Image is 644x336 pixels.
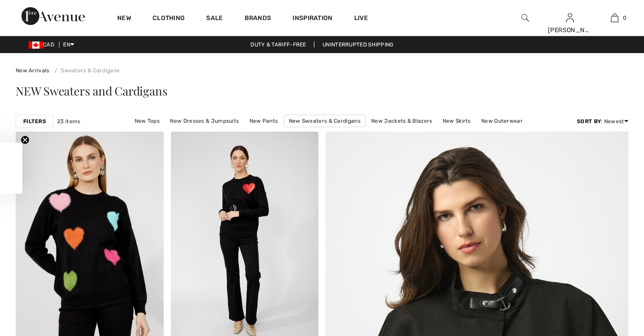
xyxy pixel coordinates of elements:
[29,41,58,48] span: CAD
[23,117,46,125] strong: Filters
[566,13,574,22] a: Sign In
[477,115,527,127] a: New Outerwear
[146,141,154,149] img: heart_black_full.svg
[577,118,601,124] strong: Sort By
[63,41,74,48] span: EN
[548,25,592,35] div: [PERSON_NAME]
[301,141,309,149] img: heart_black_full.svg
[153,14,185,24] a: Clothing
[29,41,43,49] img: Canadian Dollar
[245,115,283,127] a: New Pants
[130,115,164,127] a: New Tops
[354,13,368,23] a: Live
[521,12,529,23] img: search the website
[623,14,627,22] span: 0
[284,115,365,127] a: New Sweaters & Cardigans
[206,14,223,24] a: Sale
[611,12,619,23] img: My Bag
[16,83,167,99] span: NEW Sweaters and Cardigans
[566,12,574,23] img: My Info
[292,14,332,24] span: Inspiration
[16,67,50,74] a: New Arrivals
[611,141,619,149] img: heart_black_full.svg
[117,14,131,24] a: New
[21,135,30,144] button: Close teaser
[21,7,85,25] img: 1ère Avenue
[367,115,436,127] a: New Jackets & Blazers
[57,117,80,125] span: 23 items
[438,115,475,127] a: New Skirts
[51,67,119,74] a: Sweaters & Cardigans
[577,117,628,125] div: : Newest
[245,14,271,24] a: Brands
[165,115,243,127] a: New Dresses & Jumpsuits
[593,12,636,23] a: 0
